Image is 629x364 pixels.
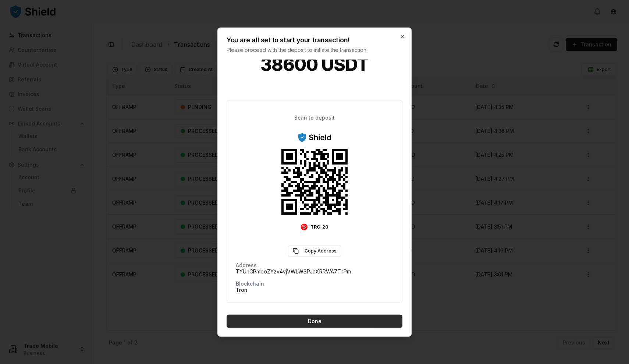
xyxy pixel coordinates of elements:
p: Scan to deposit [294,115,335,120]
button: Copy Address [288,245,341,257]
button: Done [227,314,402,328]
span: TYUnGPmboZYzv4vjVWLWSPJaXRRWA7TnPm [236,268,351,275]
h2: You are all set to start your transaction! [227,36,388,43]
span: Tron [236,286,247,293]
span: TRC-20 [310,224,328,230]
h1: 38600 USDT [227,41,402,88]
p: Address [236,262,257,268]
img: Tron Logo [301,223,308,230]
p: Blockchain [236,281,264,286]
p: Please proceed with the deposit to initiate the transaction. [227,46,388,53]
img: ShieldPay Logo [297,132,332,142]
